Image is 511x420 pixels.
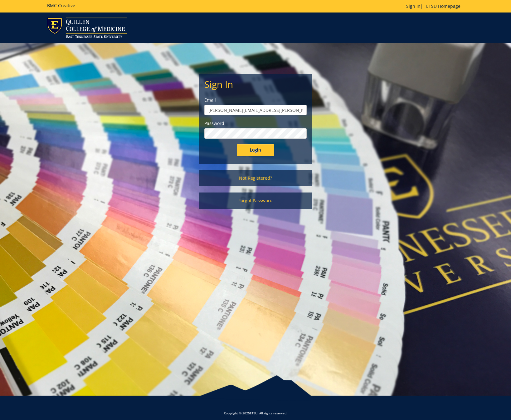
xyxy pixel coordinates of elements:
[47,3,75,8] h5: BMC Creative
[199,192,312,209] a: Forgot Password
[204,97,307,103] label: Email
[250,411,257,415] a: ETSU
[47,17,127,38] img: ETSU logo
[204,79,307,89] h2: Sign In
[237,144,274,156] input: Login
[204,120,307,127] label: Password
[423,3,464,9] a: ETSU Homepage
[199,170,312,186] a: Not Registered?
[406,3,464,9] p: |
[406,3,421,9] a: Sign In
